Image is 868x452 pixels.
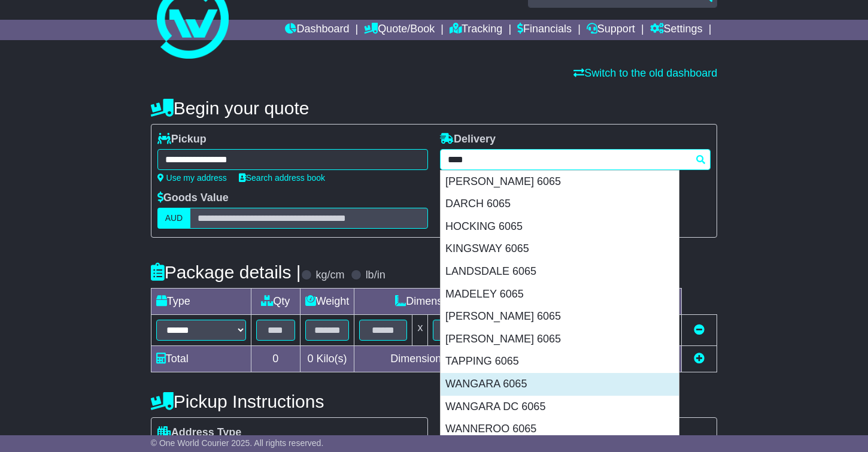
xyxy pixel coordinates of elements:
label: Delivery [440,133,496,146]
a: Remove this item [694,324,705,336]
td: Weight [300,289,354,315]
a: Add new item [694,353,705,365]
h4: Package details | [151,262,301,282]
td: Dimensions (L x W x H) [354,289,560,315]
div: LANDSDALE 6065 [441,260,679,283]
div: WANGARA DC 6065 [441,396,679,418]
label: kg/cm [316,269,345,282]
a: Use my address [157,173,227,183]
h4: Pickup Instructions [151,392,428,411]
h4: Begin your quote [151,98,718,118]
typeahead: Please provide city [440,149,711,170]
a: Search address book [239,173,325,183]
div: WANGARA 6065 [441,373,679,396]
td: Type [151,289,251,315]
span: 0 [308,353,314,365]
label: lb/in [366,269,386,282]
div: KINGSWAY 6065 [441,238,679,260]
td: x [412,315,428,346]
a: Quote/Book [364,20,435,40]
label: AUD [157,208,191,229]
a: Dashboard [285,20,349,40]
a: Switch to the old dashboard [573,67,717,79]
label: Address Type [157,426,242,439]
label: Goods Value [157,192,229,205]
td: Dimensions in Centimetre(s) [354,346,560,372]
div: [PERSON_NAME] 6065 [441,305,679,328]
div: WANNEROO 6065 [441,418,679,441]
div: HOCKING 6065 [441,216,679,238]
a: Support [587,20,635,40]
div: MADELEY 6065 [441,283,679,306]
td: 0 [251,346,300,372]
div: DARCH 6065 [441,193,679,216]
label: Pickup [157,133,207,146]
a: Tracking [450,20,502,40]
div: TAPPING 6065 [441,350,679,373]
td: Qty [251,289,300,315]
a: Financials [517,20,572,40]
td: Kilo(s) [300,346,354,372]
span: © One World Courier 2025. All rights reserved. [151,438,324,448]
div: [PERSON_NAME] 6065 [441,171,679,193]
a: Settings [650,20,703,40]
div: [PERSON_NAME] 6065 [441,328,679,351]
td: Total [151,346,251,372]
